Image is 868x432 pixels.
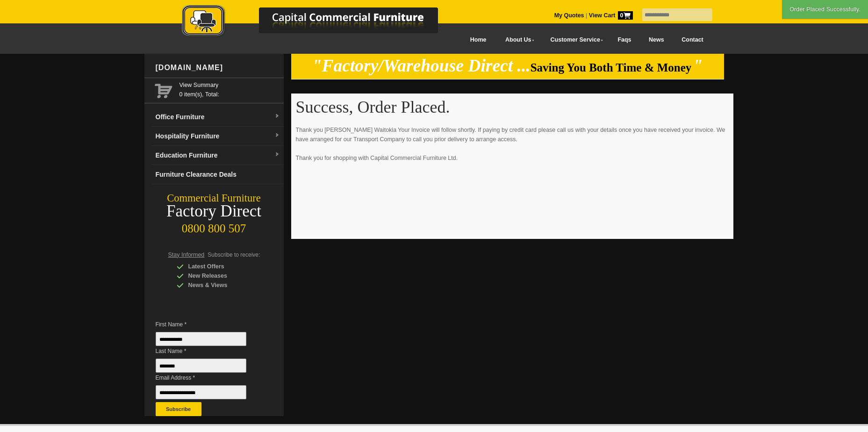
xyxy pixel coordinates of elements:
[179,80,280,90] a: View Summary
[312,56,531,75] em: "Factory/Warehouse Direct ...
[156,373,260,382] span: Email Address *
[609,29,640,50] a: Faqs
[495,29,540,50] a: About Us
[208,252,260,258] span: Subscribe to receive:
[693,56,703,75] em: "
[531,61,692,74] span: Saving You Both Time & Money
[156,385,246,399] input: Email Address *
[274,133,280,138] img: dropdown
[152,108,284,127] a: Office Furnituredropdown
[274,152,280,158] img: dropdown
[296,125,729,172] p: Thank you [PERSON_NAME] Waitokia Your Invoice will follow shortly. If paying by credit card pleas...
[296,98,729,116] h1: Success, Order Placed.
[168,252,205,258] span: Stay Informed
[156,5,483,39] img: Capital Commercial Furniture Logo
[587,12,632,19] a: View Cart0
[156,359,246,373] input: Last Name *
[554,12,584,19] a: My Quotes
[177,281,265,290] div: News & Views
[589,12,633,19] strong: View Cart
[144,205,284,218] div: Factory Direct
[156,5,483,42] a: Capital Commercial Furniture Logo
[144,192,284,205] div: Commercial Furniture
[144,217,284,235] div: 0800 800 507
[540,29,609,50] a: Customer Service
[156,402,201,416] button: Subscribe
[179,80,280,98] span: 0 item(s), Total:
[618,11,633,20] span: 0
[177,271,265,281] div: New Releases
[640,29,673,50] a: News
[673,29,712,50] a: Contact
[156,346,260,356] span: Last Name *
[152,127,284,146] a: Hospitality Furnituredropdown
[152,165,284,184] a: Furniture Clearance Deals
[152,54,284,82] div: [DOMAIN_NAME]
[274,114,280,119] img: dropdown
[152,146,284,165] a: Education Furnituredropdown
[156,332,246,346] input: First Name *
[177,262,265,271] div: Latest Offers
[156,320,260,329] span: First Name *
